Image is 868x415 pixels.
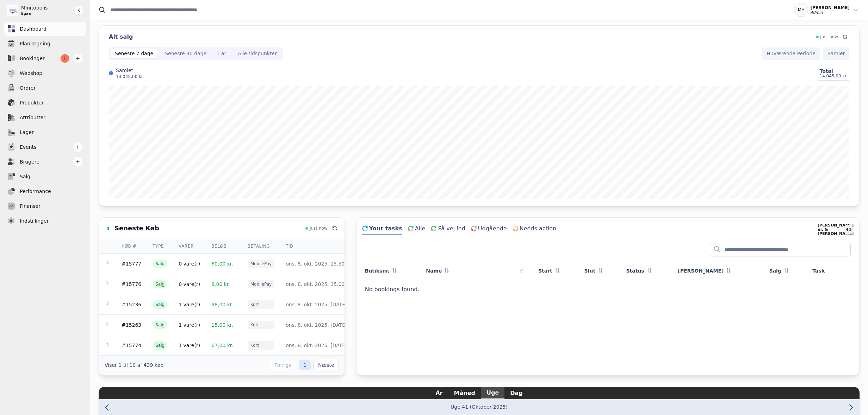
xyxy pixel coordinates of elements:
[314,360,339,370] button: Næste
[232,47,283,60] button: Alle tidspunkter
[20,173,30,180] span: Salg
[248,260,275,268] div: MobilePay
[820,73,848,79] div: 14.045,00 kr.
[218,50,226,57] div: I år
[248,321,275,329] div: Kort
[4,22,86,36] a: Dashboard
[20,188,51,195] span: Performance
[280,315,358,335] td: ons. 8. okt. 2025, [DATE]
[173,239,206,254] th: Varer
[248,280,275,288] div: MobilePay
[415,224,426,233] span: Alle
[122,301,141,308] div: #15236
[75,6,83,14] button: Gør sidebaren større eller mindre
[845,402,855,412] button: Next week
[844,225,854,235] div: 41
[153,280,167,288] span: Salg
[103,402,113,412] button: Previous week
[820,68,848,75] div: Total
[211,322,233,328] span: 15,00 kr.
[179,260,200,267] div: 0 vare(r)
[20,217,49,225] span: Indstillinger
[430,387,448,399] button: År view
[818,223,842,236] span: [PERSON_NAME] nr. & [PERSON_NAME]
[823,47,849,60] button: Samlet
[4,37,86,51] a: Planlægning
[4,81,86,95] a: Ordrer
[20,203,41,210] span: Finanser
[20,143,36,151] span: Events
[369,224,402,233] span: Your tasks
[4,184,86,198] a: Performance
[238,50,277,57] div: Alle tidspunkter
[280,239,358,254] th: Tid
[114,223,159,233] h3: Seneste Køb
[794,3,808,17] div: MH
[211,302,233,307] span: 98,00 kr.
[206,239,242,254] th: Beløb
[481,387,504,399] button: Uge view
[4,155,86,169] a: Brugere
[820,34,838,40] span: Just now
[408,224,426,235] button: Alle
[812,267,825,274] span: Task
[4,125,86,139] a: Lager
[841,33,849,41] button: Refresh data
[4,214,86,228] a: Indstillinger
[513,224,556,235] button: Needs action
[330,224,339,232] button: Refresh data
[122,260,141,267] div: #15777
[431,224,465,235] button: På vej ind
[678,267,724,274] span: [PERSON_NAME]
[153,260,167,268] span: Salg
[4,51,86,65] a: Bookinger1
[769,267,781,274] span: Salg
[4,110,86,124] a: Attributter
[438,224,465,233] span: På vej ind
[122,342,141,349] div: #15774
[451,404,508,410] button: Go to month view
[242,239,280,254] th: Betaling
[115,50,153,57] div: Seneste 7 dage
[538,267,552,274] span: Start
[270,360,296,370] button: Forrige
[248,341,275,350] div: Kort
[280,294,358,315] td: ons. 8. okt. 2025, [DATE]
[280,254,358,274] td: ons. 8. okt. 2025, 15.50.01
[365,267,390,274] span: Butiksnr.
[299,360,311,370] span: 1
[165,50,206,57] div: Seneste 30 dage
[584,267,596,274] span: Slut
[179,342,200,349] div: 1 vare(r)
[310,225,328,231] span: Just now
[20,158,39,166] span: Brugere
[20,129,34,136] span: Lager
[248,300,275,309] div: Kort
[359,281,856,298] td: No bookings found.
[20,40,50,47] span: Planlægning
[109,47,159,60] button: Seneste 7 dage
[280,274,358,294] td: ons. 8. okt. 2025, 15.00.02
[762,47,820,60] button: Nuværende Periode
[520,224,556,233] span: Needs action
[448,387,481,399] button: Måned view
[211,343,233,348] span: 67,00 kr.
[4,199,86,213] a: Finanser
[767,50,816,57] span: Nuværende Periode
[212,47,232,60] button: I år
[827,50,845,57] span: Samlet
[362,224,402,235] button: Your tasks
[109,33,816,41] div: Alt salg
[179,321,200,328] div: 1 vare(r)
[504,387,528,399] button: Dag view
[122,281,141,288] div: #15776
[99,387,860,399] div: Calendar views navigation
[794,3,860,17] button: MH[PERSON_NAME]Admin
[20,25,46,33] span: Dashboard
[20,114,45,121] span: Attributter
[159,47,212,60] button: Seneste 30 dage
[20,84,36,92] span: Ordrer
[20,55,45,62] span: Bookinger
[61,54,69,63] span: 1
[179,301,200,308] div: 1 vare(r)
